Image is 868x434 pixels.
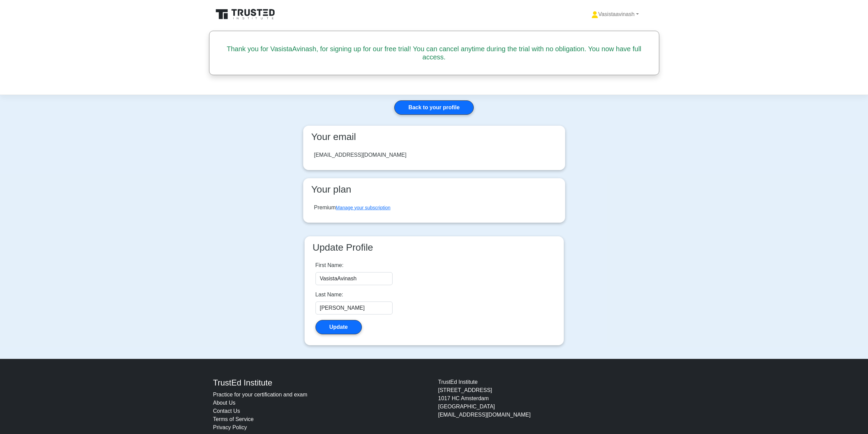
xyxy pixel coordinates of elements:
h3: Your email [309,131,560,143]
label: First Name: [315,261,344,269]
a: Practice for your certification and exam [213,392,308,397]
div: TrustEd Institute [STREET_ADDRESS] 1017 HC Amsterdam [GEOGRAPHIC_DATA] [EMAIL_ADDRESS][DOMAIN_NAME] [434,378,659,432]
h3: Your plan [309,184,560,195]
h4: TrustEd Institute [213,378,430,388]
div: Premium [314,204,391,212]
a: Back to your profile [394,100,473,115]
a: Manage your subscription [336,205,391,210]
div: [EMAIL_ADDRESS][DOMAIN_NAME] [314,151,407,159]
button: Update [315,320,362,334]
a: Terms of Service [213,416,254,422]
label: Last Name: [315,291,343,299]
h5: Thank you for VasistaAvinash, for signing up for our free trial! You can cancel anytime during th... [224,45,644,61]
h3: Update Profile [310,242,558,253]
a: Vasistaavinash [575,8,655,21]
a: Privacy Policy [213,424,247,430]
a: About Us [213,400,236,406]
a: Contact Us [213,408,240,414]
